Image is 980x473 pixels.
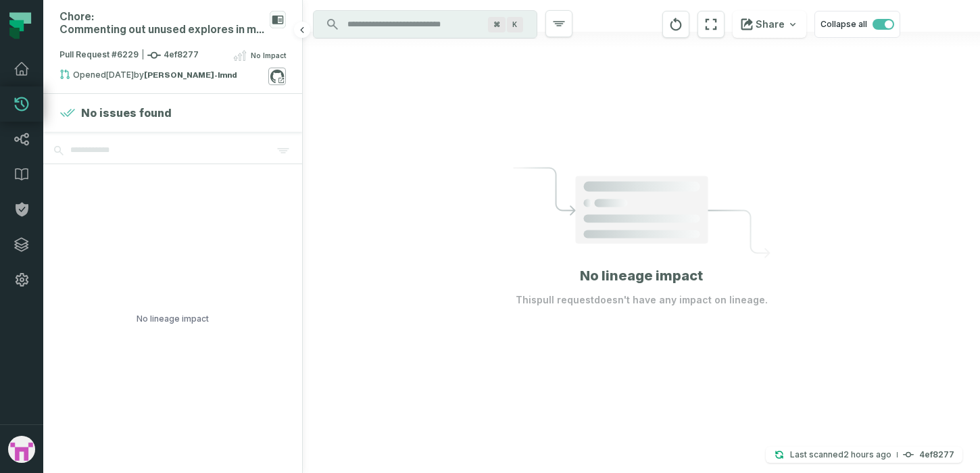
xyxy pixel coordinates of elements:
[488,17,506,32] span: Press ⌘ + K to focus the search bar
[814,11,900,38] button: Collapse all
[766,447,962,463] button: Last scanned[DATE] 11:58:04 AM4ef8277
[268,68,286,85] a: View on github
[733,11,806,38] button: Share
[580,266,703,285] h1: No lineage impact
[919,451,954,459] h4: 4ef8277
[81,105,172,121] h4: No issues found
[516,293,768,307] p: This pull request doesn't have any impact on lineage.
[790,448,891,462] p: Last scanned
[144,71,237,79] strong: gabe-cohen-lmnd
[294,22,310,38] button: Hide browsing panel
[137,164,209,473] div: No lineage impact
[507,17,523,32] span: Press ⌘ + K to focus the search bar
[843,449,891,459] relative-time: Sep 25, 2025, 11:58 AM EDT
[106,70,134,80] relative-time: Sep 24, 2025, 2:55 PM EDT
[8,436,35,463] img: avatar of gabe-cohen-lmnd
[251,50,286,61] span: No Impact
[59,49,199,62] span: Pull Request #6229 4ef8277
[59,69,270,85] div: Opened by
[59,11,264,36] div: Chore: Commenting out unused explores in main model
